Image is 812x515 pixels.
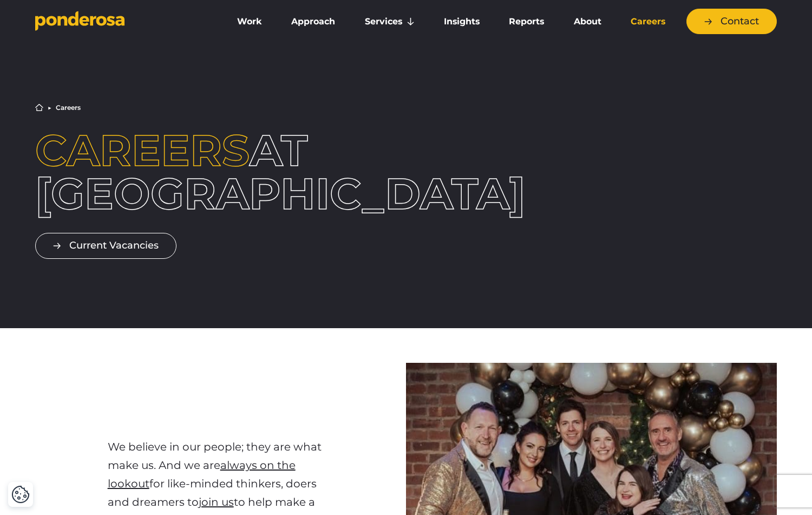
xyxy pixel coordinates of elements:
a: Current Vacancies [35,233,176,258]
a: Go to homepage [35,11,208,32]
button: Cookie Settings [11,485,30,504]
a: Home [35,103,43,112]
a: Careers [618,10,678,33]
a: Contact [686,9,777,34]
a: About [561,10,613,33]
li: Careers [56,105,81,111]
a: Approach [279,10,348,33]
a: Insights [431,10,492,33]
li: ▶︎ [48,105,51,111]
span: Careers [35,124,250,177]
h1: at [GEOGRAPHIC_DATA] [35,129,335,216]
a: join us [199,496,234,509]
a: Work [225,10,274,33]
img: Revisit consent button [11,485,30,504]
a: Services [352,10,427,33]
a: Reports [496,10,556,33]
